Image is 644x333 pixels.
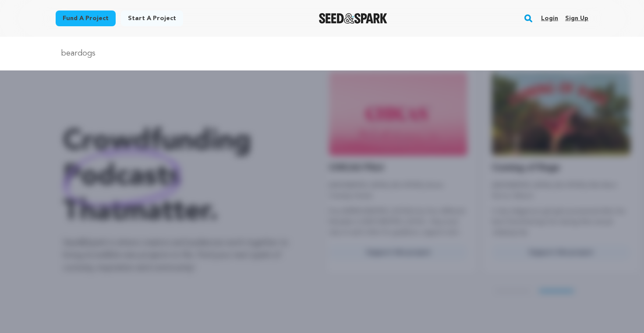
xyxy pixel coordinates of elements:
input: Search [56,47,588,60]
img: Seed&Spark Logo Dark Mode [319,13,388,24]
a: Login [541,11,558,25]
a: Fund a project [56,11,116,26]
a: Seed&Spark Homepage [319,13,388,24]
a: Sign up [565,11,588,25]
a: Start a project [121,11,183,26]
